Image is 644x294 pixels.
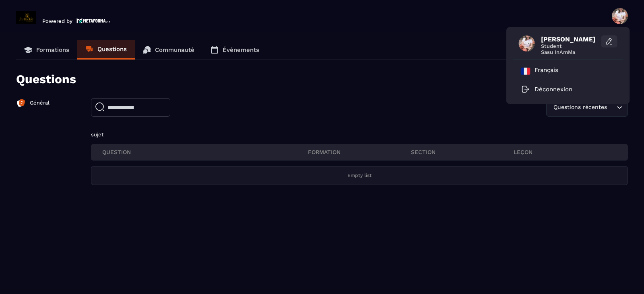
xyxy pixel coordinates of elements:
[77,40,135,60] a: Questions
[16,72,76,86] p: Questions
[135,40,202,60] a: Communauté
[16,40,77,60] a: Formations
[91,132,103,138] span: sujet
[411,148,514,156] p: section
[202,40,267,60] a: Événements
[42,18,72,24] p: Powered by
[514,148,617,156] p: leçon
[155,46,194,53] p: Communauté
[551,103,609,112] span: Questions récentes
[223,46,259,53] p: Événements
[541,43,601,49] span: Student
[541,49,601,55] span: Sasu InAmMa
[546,98,628,117] div: Search for option
[36,46,69,53] p: Formations
[535,86,572,93] p: Déconnexion
[347,173,372,179] p: Empty list
[541,35,601,43] span: [PERSON_NAME]
[102,148,308,156] p: QUESTION
[535,66,558,76] p: Français
[308,148,411,156] p: FORMATION
[16,98,26,108] img: formation-icon-active.2ea72e5a.svg
[30,99,50,107] p: Général
[16,11,36,24] img: logo-branding
[76,17,110,24] img: logo
[609,103,615,112] input: Search for option
[97,45,127,53] p: Questions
